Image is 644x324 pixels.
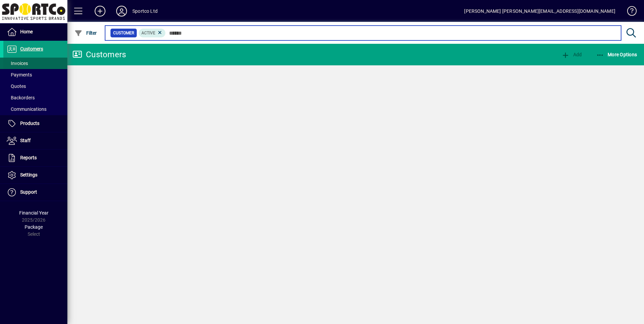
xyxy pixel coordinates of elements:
[73,27,99,39] button: Filter
[74,30,97,36] span: Filter
[20,46,43,52] span: Customers
[7,95,35,100] span: Backorders
[622,1,636,23] a: Knowledge Base
[3,115,67,132] a: Products
[20,138,31,143] span: Staff
[3,150,67,166] a: Reports
[7,84,26,89] span: Quotes
[132,6,158,17] div: Sportco Ltd
[3,58,67,69] a: Invoices
[20,172,37,177] span: Settings
[25,224,43,230] span: Package
[7,61,28,66] span: Invoices
[3,184,67,201] a: Support
[113,30,134,36] span: Customer
[20,189,37,195] span: Support
[3,103,67,115] a: Communications
[20,121,39,126] span: Products
[560,48,583,61] button: Add
[139,29,166,37] mat-chip: Activation Status: Active
[19,210,49,216] span: Financial Year
[89,5,111,17] button: Add
[594,48,639,61] button: More Options
[3,167,67,184] a: Settings
[111,5,132,17] button: Profile
[3,24,67,40] a: Home
[3,132,67,149] a: Staff
[72,49,126,60] div: Customers
[20,29,33,34] span: Home
[20,155,37,160] span: Reports
[7,106,46,112] span: Communications
[7,72,32,77] span: Payments
[596,52,637,57] span: More Options
[3,92,67,103] a: Backorders
[3,69,67,80] a: Payments
[561,52,582,57] span: Add
[141,31,155,35] span: Active
[464,6,615,17] div: [PERSON_NAME] [PERSON_NAME][EMAIL_ADDRESS][DOMAIN_NAME]
[3,80,67,92] a: Quotes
